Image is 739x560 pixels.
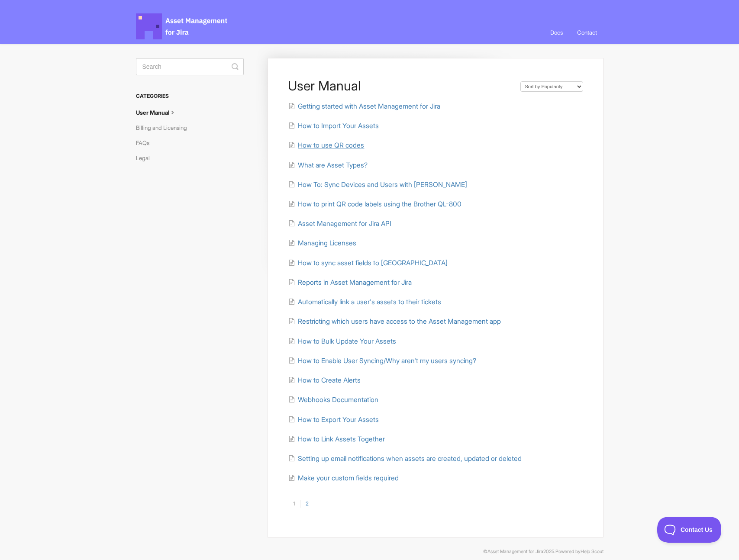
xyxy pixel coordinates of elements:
[136,121,194,135] a: Billing and Licensing
[288,141,364,149] a: How to use QR codes
[136,88,244,104] h3: Categories
[555,549,603,554] span: Powered by
[298,357,476,365] span: How to Enable User Syncing/Why aren't my users syncing?
[288,298,441,306] a: Automatically link a user's assets to their tickets
[288,180,467,189] a: How To: Sync Devices and Users with [PERSON_NAME]
[288,239,356,247] a: Managing Licenses
[288,435,385,443] a: How to Link Assets Together
[298,200,461,208] span: How to print QR code labels using the Brother QL-800
[288,259,448,267] a: How to sync asset fields to [GEOGRAPHIC_DATA]
[657,517,722,543] iframe: Toggle Customer Support
[487,549,543,554] a: Asset Management for Jira
[136,136,156,150] a: FAQs
[288,78,511,93] h1: User Manual
[288,278,412,286] a: Reports in Asset Management for Jira
[136,13,229,39] span: Asset Management for Jira Docs
[581,549,603,554] a: Help Scout
[288,500,300,508] a: 1
[288,357,476,365] a: How to Enable User Syncing/Why aren't my users syncing?
[298,317,501,325] span: Restricting which users have access to the Asset Management app
[288,219,391,228] a: Asset Management for Jira API
[298,259,448,267] span: How to sync asset fields to [GEOGRAPHIC_DATA]
[288,454,522,463] a: Setting up email notifications when assets are created, updated or deleted
[288,161,368,169] a: What are Asset Types?
[136,106,184,119] a: User Manual
[520,81,583,92] select: Page reloads on selection
[298,180,467,189] span: How To: Sync Devices and Users with [PERSON_NAME]
[298,161,368,169] span: What are Asset Types?
[298,337,396,345] span: How to Bulk Update Your Assets
[298,454,522,463] span: Setting up email notifications when assets are created, updated or deleted
[298,396,378,404] span: Webhooks Documentation
[298,278,412,286] span: Reports in Asset Management for Jira
[298,298,441,306] span: Automatically link a user's assets to their tickets
[288,200,461,208] a: How to print QR code labels using the Brother QL-800
[298,376,361,384] span: How to Create Alerts
[288,122,379,130] a: How to Import Your Assets
[288,102,440,110] a: Getting started with Asset Management for Jira
[300,500,314,508] a: 2
[288,474,399,482] a: Make your custom fields required
[136,58,244,75] input: Search
[298,474,399,482] span: Make your custom fields required
[544,21,569,44] a: Docs
[288,376,361,384] a: How to Create Alerts
[298,141,364,149] span: How to use QR codes
[288,396,378,404] a: Webhooks Documentation
[136,548,603,556] p: © 2025.
[298,219,391,228] span: Asset Management for Jira API
[298,239,356,247] span: Managing Licenses
[288,337,396,345] a: How to Bulk Update Your Assets
[288,415,379,424] a: How to Export Your Assets
[288,317,501,325] a: Restricting which users have access to the Asset Management app
[298,102,440,110] span: Getting started with Asset Management for Jira
[136,151,156,165] a: Legal
[298,435,385,443] span: How to Link Assets Together
[571,21,603,44] a: Contact
[298,415,379,424] span: How to Export Your Assets
[298,122,379,130] span: How to Import Your Assets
